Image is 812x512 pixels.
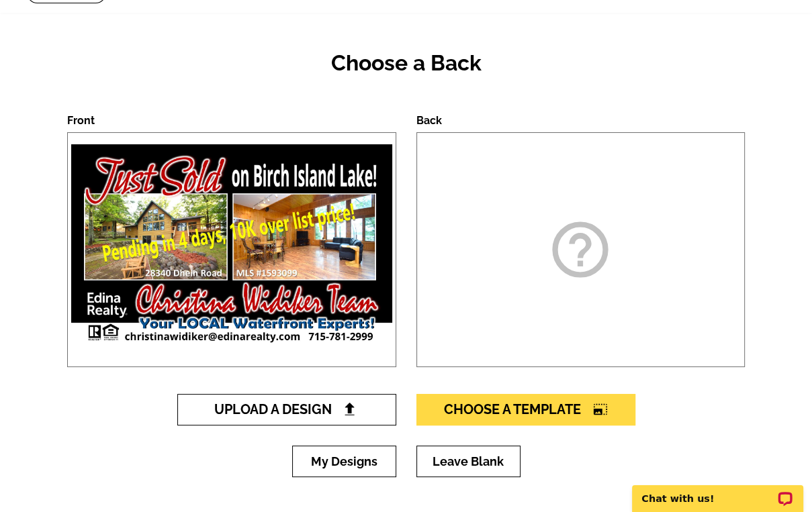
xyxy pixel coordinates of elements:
[444,401,608,417] span: Choose A Template
[214,401,359,417] span: Upload A Design
[68,141,396,358] img: large-thumb.jpg
[343,402,357,416] img: file-upload-black.png
[292,446,396,477] a: My Designs
[67,114,95,127] label: Front
[416,446,521,477] a: Leave Blank
[593,403,608,416] i: photo_size_select_large
[416,394,635,425] a: Choose A Templatephoto_size_select_large
[547,216,614,283] i: help_outline
[177,394,396,425] a: Upload A Design
[416,114,442,127] label: Back
[623,470,812,512] iframe: LiveChat chat widget
[67,50,745,76] h2: Choose a Back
